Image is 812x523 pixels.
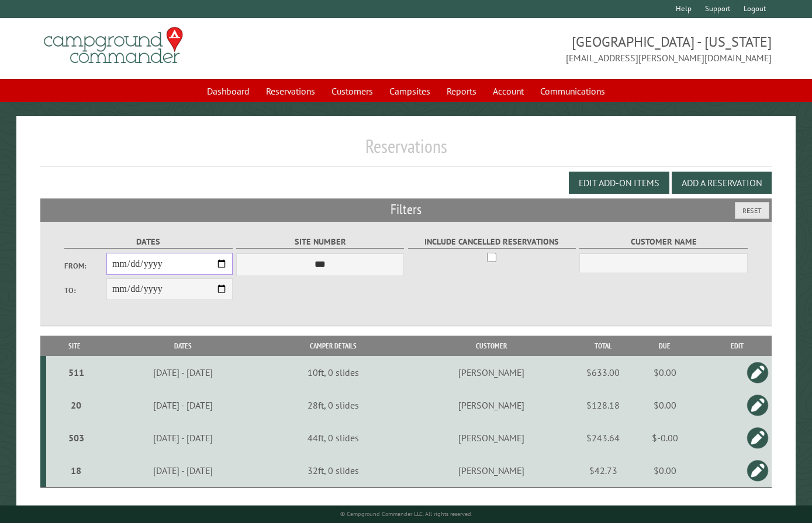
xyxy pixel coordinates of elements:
td: $42.73 [580,454,627,487]
td: 32ft, 0 slides [264,454,403,487]
td: $0.00 [627,454,703,487]
a: Campsites [382,80,437,102]
label: Site Number [236,235,404,249]
a: Reports [440,80,483,102]
td: [PERSON_NAME] [403,356,580,389]
td: $-0.00 [627,421,703,454]
th: Camper Details [264,336,403,356]
td: [PERSON_NAME] [403,454,580,487]
button: Reset [735,202,769,219]
div: [DATE] - [DATE] [105,367,261,378]
label: Customer Name [579,235,747,249]
td: 28ft, 0 slides [264,389,403,421]
h2: Filters [40,198,771,221]
td: $128.18 [580,389,627,421]
span: [GEOGRAPHIC_DATA] - [US_STATE] [EMAIL_ADDRESS][PERSON_NAME][DOMAIN_NAME] [406,32,772,65]
td: [PERSON_NAME] [403,421,580,454]
label: Include Cancelled Reservations [408,235,576,249]
th: Edit [703,336,772,356]
button: Add a Reservation [672,172,772,194]
div: 511 [51,367,101,378]
label: From: [64,260,106,271]
td: $243.64 [580,421,627,454]
small: © Campground Commander LLC. All rights reserved. [340,510,472,518]
td: $0.00 [627,389,703,421]
label: Dates [64,235,232,249]
div: [DATE] - [DATE] [105,465,261,476]
div: 20 [51,399,101,411]
td: 44ft, 0 slides [264,421,403,454]
div: 18 [51,465,101,476]
a: Communications [533,80,612,102]
div: [DATE] - [DATE] [105,432,261,444]
div: [DATE] - [DATE] [105,399,261,411]
a: Dashboard [200,80,257,102]
td: $0.00 [627,356,703,389]
th: Customer [403,336,580,356]
th: Site [46,336,103,356]
label: To: [64,285,106,296]
a: Reservations [259,80,322,102]
td: [PERSON_NAME] [403,389,580,421]
div: 503 [51,432,101,444]
th: Dates [103,336,263,356]
th: Due [627,336,703,356]
td: $633.00 [580,356,627,389]
button: Edit Add-on Items [569,172,669,194]
img: Campground Commander [40,23,186,68]
a: Customers [324,80,380,102]
h1: Reservations [40,135,771,167]
a: Account [486,80,531,102]
th: Total [580,336,627,356]
td: 10ft, 0 slides [264,356,403,389]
